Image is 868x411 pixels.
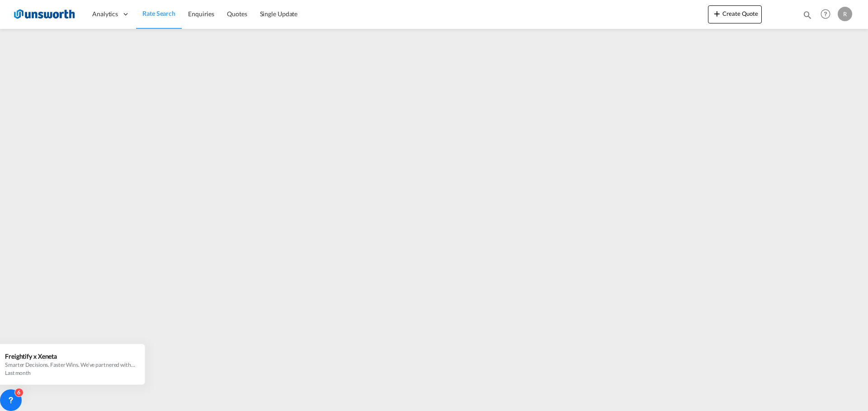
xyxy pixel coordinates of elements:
span: Help [818,6,833,22]
md-icon: icon-plus 400-fg [712,8,722,19]
div: R [838,7,852,21]
span: Rate Search [142,9,175,17]
span: Enquiries [188,10,214,18]
md-icon: icon-magnify [802,10,812,20]
div: Help [818,6,838,23]
span: Quotes [227,10,247,18]
span: Analytics [92,9,118,18]
button: icon-plus 400-fgCreate Quote [708,5,762,23]
span: Single Update [260,10,298,18]
div: icon-magnify [802,10,812,23]
img: 3748d800213711f08852f18dcb6d8936.jpg [14,4,75,24]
